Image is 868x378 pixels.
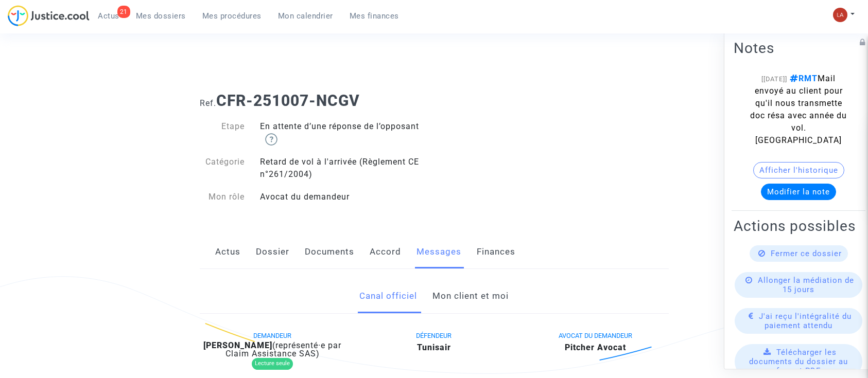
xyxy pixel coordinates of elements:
[256,235,289,269] a: Dossier
[750,74,847,145] span: Mail envoyé au client pour qu'il nous transmette doc résa avec année du vol. [GEOGRAPHIC_DATA]
[559,332,632,339] span: AVOCAT DU DEMANDEUR
[341,8,407,24] a: Mes finances
[787,74,818,83] span: RMT
[252,191,434,203] div: Avocat du demandeur
[192,120,253,146] div: Etape
[771,249,842,258] span: Fermer ce dossier
[432,279,509,313] a: Mon client et moi
[416,332,452,339] span: DÉFENDEUR
[278,11,333,21] span: Mon calendrier
[359,279,417,313] a: Canal officiel
[200,98,216,108] span: Ref.
[252,358,293,370] div: Lecture seule
[117,6,130,18] div: 21
[761,75,787,83] span: [[DATE]]
[370,235,401,269] a: Accord
[477,235,515,269] a: Finances
[252,120,434,146] div: En attente d’une réponse de l’opposant
[270,8,341,24] a: Mon calendrier
[192,156,253,181] div: Catégorie
[833,8,847,22] img: 3f9b7d9779f7b0ffc2b90d026f0682a9
[734,217,863,235] h2: Actions possibles
[253,332,291,339] span: DEMANDEUR
[252,156,434,181] div: Retard de vol à l'arrivée (Règlement CE n°261/2004)
[194,8,270,24] a: Mes procédures
[265,133,277,146] img: help.svg
[202,11,262,21] span: Mes procédures
[749,348,848,375] span: Télécharger les documents du dossier au format PDF
[753,162,844,178] button: Afficher l'historique
[128,8,194,24] a: Mes dossiers
[759,312,852,330] span: J'ai reçu l'intégralité du paiement attendu
[136,11,186,21] span: Mes dossiers
[305,235,354,269] a: Documents
[416,235,461,269] a: Messages
[758,276,854,294] span: Allonger la médiation de 15 jours
[203,340,272,350] b: [PERSON_NAME]
[734,39,863,57] h2: Notes
[192,191,253,203] div: Mon rôle
[417,343,451,352] b: Tunisair
[225,340,342,358] span: (représenté·e par Claim Assistance SAS)
[565,343,626,352] b: Pitcher Avocat
[350,11,399,21] span: Mes finances
[215,235,240,269] a: Actus
[90,8,128,24] a: 21Actus
[8,5,90,26] img: jc-logo.svg
[761,184,836,200] button: Modifier la note
[216,92,360,110] b: CFR-251007-NCGV
[98,11,119,21] span: Actus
